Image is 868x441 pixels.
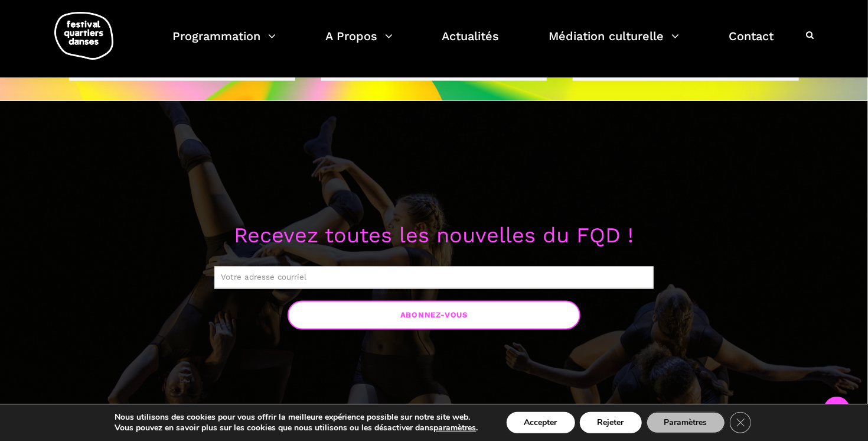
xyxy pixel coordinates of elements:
p: Nous utilisons des cookies pour vous offrir la meilleure expérience possible sur notre site web. [115,412,478,423]
input: Abonnez-vous [288,301,580,330]
img: logo-fqd-med [54,12,113,60]
p: Recevez toutes les nouvelles du FQD ! [68,219,800,254]
p: Vous pouvez en savoir plus sur les cookies que nous utilisons ou les désactiver dans . [115,423,478,433]
a: Contact [729,26,774,61]
button: Paramètres [647,412,725,433]
button: paramètres [433,423,476,433]
button: Rejeter [580,412,642,433]
button: Close GDPR Cookie Banner [730,412,751,433]
input: Votre adresse courriel [214,267,654,289]
a: Programmation [172,26,276,61]
a: Médiation culturelle [549,26,679,61]
a: A Propos [325,26,393,61]
a: Actualités [442,26,500,61]
button: Accepter [507,412,575,433]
